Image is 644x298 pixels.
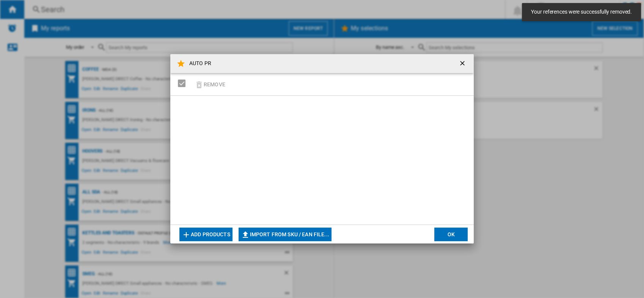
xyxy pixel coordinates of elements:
[178,77,189,89] md-checkbox: SELECTIONS.EDITION_POPUP.SELECT_DESELECT
[185,60,211,67] h4: AUTO PR
[239,228,331,241] button: Import from SKU / EAN file...
[456,56,471,71] button: getI18NText('BUTTONS.CLOSE_DIALOG')
[434,228,468,241] button: OK
[179,228,232,241] button: Add products
[529,8,634,16] span: Your references were successfully removed.
[192,75,228,93] button: Remove
[459,59,468,69] ng-md-icon: getI18NText('BUTTONS.CLOSE_DIALOG')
